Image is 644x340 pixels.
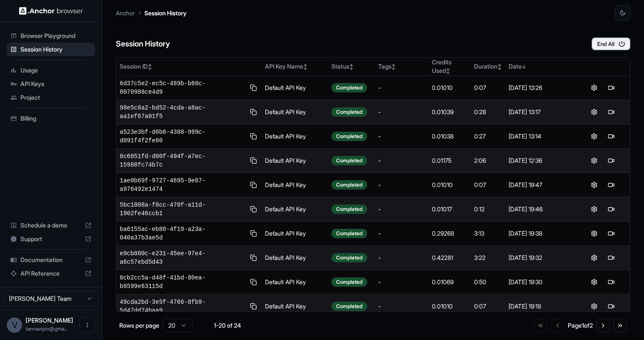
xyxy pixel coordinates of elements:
div: - [378,205,425,213]
td: Default API Key [262,76,328,100]
div: Duration [474,62,502,71]
div: Usage [7,63,95,77]
div: [DATE] 13:14 [509,132,572,141]
div: API Key Name [265,62,325,71]
div: API Reference [7,267,95,280]
div: Session ID [120,62,258,71]
div: [DATE] 19:30 [509,278,572,286]
td: Default API Key [262,100,328,124]
div: 0.42281 [432,254,467,262]
div: 0.29268 [432,229,467,238]
span: 5bc1808a-f8cc-470f-a11d-1902fe46ccb1 [120,201,245,218]
div: Completed [331,253,367,262]
span: e9cb860c-e231-45ee-97e4-a6c57ebd5d43 [120,249,245,266]
div: 0.01175 [432,156,467,165]
td: Default API Key [262,173,328,197]
div: Completed [331,180,367,190]
span: 0cb2cc5a-d48f-41bd-80ea-b8599e63115d [120,274,245,291]
div: Completed [331,156,367,165]
div: - [378,302,425,311]
div: 0.01010 [432,84,467,92]
div: Support [7,232,95,246]
span: ↕ [446,68,450,74]
div: Completed [331,205,367,214]
span: 1ae0b69f-9727-4695-9e87-a976492e1474 [120,176,245,193]
p: Session History [144,9,187,17]
div: 2:06 [474,156,502,165]
span: Documentation [20,256,81,264]
div: [DATE] 19:19 [509,302,572,311]
span: Schedule a demo [20,221,81,230]
img: Anchor Logo [19,7,83,15]
div: 0:28 [474,108,502,116]
span: Session History [20,45,92,54]
span: 6d37c5e2-ec5c-489b-b60c-8070988ce4d9 [120,79,245,96]
nav: breadcrumb [116,8,187,17]
div: - [378,84,425,92]
div: [DATE] 13:17 [509,108,572,116]
div: API Keys [7,77,95,91]
td: Default API Key [262,197,328,222]
div: - [378,156,425,165]
div: 0:07 [474,302,502,311]
td: Default API Key [262,246,328,270]
div: - [378,229,425,238]
div: 1-20 of 24 [206,321,249,330]
span: Project [20,93,92,102]
span: Billing [20,114,92,123]
div: [DATE] 19:38 [509,229,572,238]
p: Anchor [116,9,135,17]
td: Default API Key [262,294,328,319]
div: 3:22 [474,254,502,262]
p: Rows per page [119,321,159,330]
div: Browser Playground [7,29,95,43]
span: Usage [20,66,92,75]
span: Vipin Tanna [26,317,73,324]
div: [DATE] 19:32 [509,254,572,262]
button: End All [592,37,630,50]
div: Page 1 of 2 [568,321,593,330]
div: 0:07 [474,84,502,92]
div: [DATE] 13:26 [509,84,572,92]
div: Documentation [7,253,95,267]
div: 0:50 [474,278,502,286]
div: Project [7,91,95,104]
span: ↕ [303,63,308,70]
td: Default API Key [262,270,328,294]
span: tannavipin@gmail.com [26,326,68,332]
div: [DATE] 12:36 [509,156,572,165]
span: ↓ [522,63,526,70]
span: 8c6851fd-d00f-494f-a7ec-15988fc74b7c [120,152,245,169]
span: 49cda2bd-3e5f-4766-8fb9-5d47dd74baa9 [120,298,245,315]
div: Tags [378,62,425,71]
div: - [378,181,425,189]
div: 0.01017 [432,205,467,213]
div: Date [509,62,572,71]
div: [DATE] 19:46 [509,205,572,213]
div: 0:07 [474,181,502,189]
div: Completed [331,302,367,311]
td: Default API Key [262,124,328,149]
div: Status [331,62,371,71]
div: V [7,317,22,333]
span: ↕ [497,63,502,70]
td: Default API Key [262,222,328,246]
div: Session History [7,43,95,56]
div: - [378,254,425,262]
span: Support [20,235,81,243]
span: a523e3bf-d6b6-4388-999c-d091f4f2fe60 [120,128,245,145]
div: 0:27 [474,132,502,141]
span: API Keys [20,80,92,88]
div: Schedule a demo [7,219,95,232]
div: - [378,132,425,141]
div: 0.01039 [432,108,467,116]
span: ↕ [349,63,354,70]
div: Completed [331,83,367,92]
div: Credits Used [432,58,467,75]
span: ↕ [391,63,396,70]
div: [DATE] 19:47 [509,181,572,189]
div: - [378,108,425,116]
td: Default API Key [262,149,328,173]
div: Completed [331,229,367,238]
div: 3:13 [474,229,502,238]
